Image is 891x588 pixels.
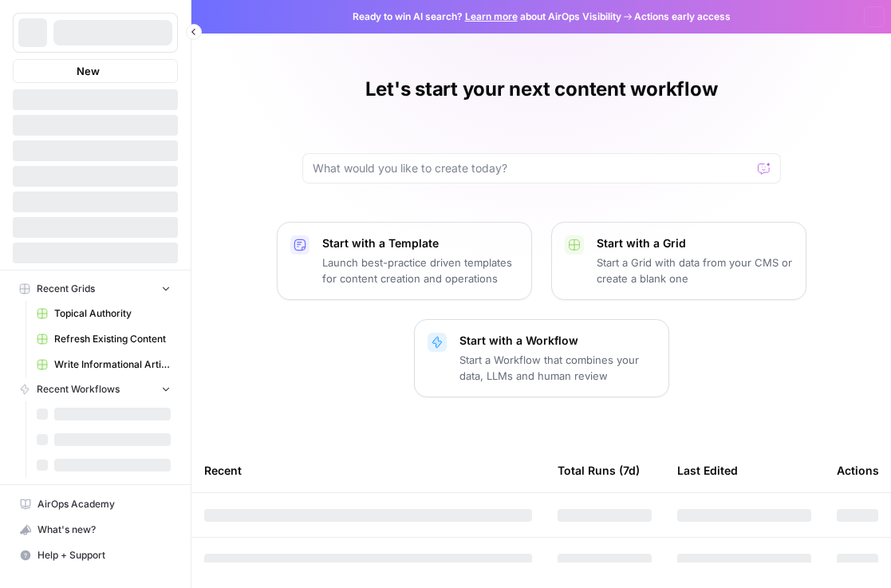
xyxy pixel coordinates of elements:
[13,543,178,568] button: Help + Support
[414,319,669,397] button: Start with a WorkflowStart a Workflow that combines your data, LLMs and human review
[322,255,518,286] p: Launch best-practice driven templates for content creation and operations
[597,255,793,286] p: Start a Grid with data from your CMS or create a blank one
[353,10,621,24] span: Ready to win AI search? about AirOps Visibility
[30,301,178,326] a: Topical Authority
[37,548,171,562] span: Help + Support
[204,448,532,492] div: Recent
[551,222,806,300] button: Start with a GridStart a Grid with data from your CMS or create a blank one
[14,518,177,542] div: What's new?
[37,497,171,511] span: AirOps Academy
[277,222,532,300] button: Start with a TemplateLaunch best-practice driven templates for content creation and operations
[677,448,738,492] div: Last Edited
[37,382,120,397] span: Recent Workflows
[54,332,171,346] span: Refresh Existing Content
[30,326,178,352] a: Refresh Existing Content
[597,235,793,251] p: Start with a Grid
[313,160,751,176] input: What would you like to create today?
[558,448,640,492] div: Total Runs (7d)
[365,77,718,102] h1: Let's start your next content workflow
[13,277,178,301] button: Recent Grids
[837,448,879,492] div: Actions
[77,63,100,79] span: New
[30,352,178,377] a: Write Informational Article
[37,282,95,296] span: Recent Grids
[459,352,656,384] p: Start a Workflow that combines your data, LLMs and human review
[13,491,178,517] a: AirOps Academy
[322,235,518,251] p: Start with a Template
[54,357,171,372] span: Write Informational Article
[13,377,178,401] button: Recent Workflows
[465,10,518,22] a: Learn more
[13,59,178,83] button: New
[634,10,731,24] span: Actions early access
[459,333,656,349] p: Start with a Workflow
[54,306,171,321] span: Topical Authority
[13,517,178,543] button: What's new?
